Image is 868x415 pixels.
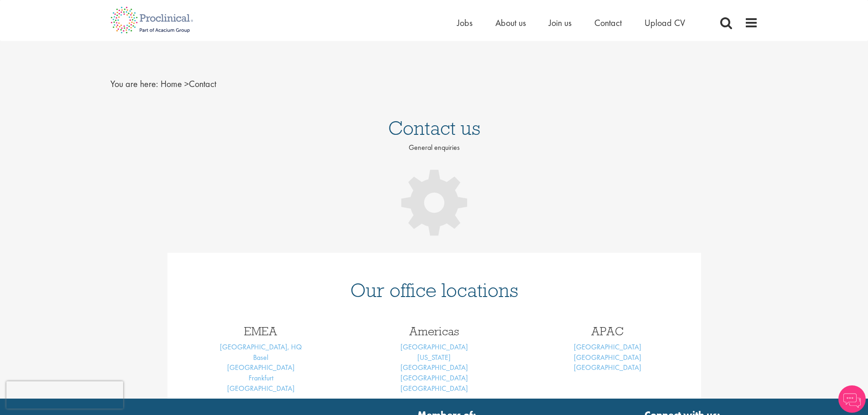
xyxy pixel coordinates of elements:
a: Jobs [457,17,473,29]
a: [GEOGRAPHIC_DATA] [574,363,641,372]
img: Chatbot [838,385,866,413]
a: [GEOGRAPHIC_DATA] [400,384,468,393]
a: [GEOGRAPHIC_DATA] [227,384,295,393]
a: Contact [594,17,622,29]
h3: APAC [528,325,687,337]
a: [GEOGRAPHIC_DATA] [400,373,468,383]
span: You are here: [110,78,158,90]
a: breadcrumb link to Home [161,78,182,90]
span: Contact [161,78,216,90]
a: [GEOGRAPHIC_DATA] [227,363,295,372]
iframe: reCAPTCHA [6,381,123,409]
a: Join us [549,17,572,29]
span: > [184,78,189,90]
a: [GEOGRAPHIC_DATA], HQ [220,342,302,352]
a: About us [495,17,526,29]
a: [GEOGRAPHIC_DATA] [574,342,641,352]
a: [GEOGRAPHIC_DATA] [400,342,468,352]
a: [US_STATE] [417,353,451,362]
a: Frankfurt [249,373,273,383]
h1: Our office locations [181,280,687,300]
a: [GEOGRAPHIC_DATA] [400,363,468,372]
a: Upload CV [645,17,685,29]
h3: EMEA [181,325,341,337]
a: Basel [253,353,268,362]
a: [GEOGRAPHIC_DATA] [574,353,641,362]
h3: Americas [354,325,514,337]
